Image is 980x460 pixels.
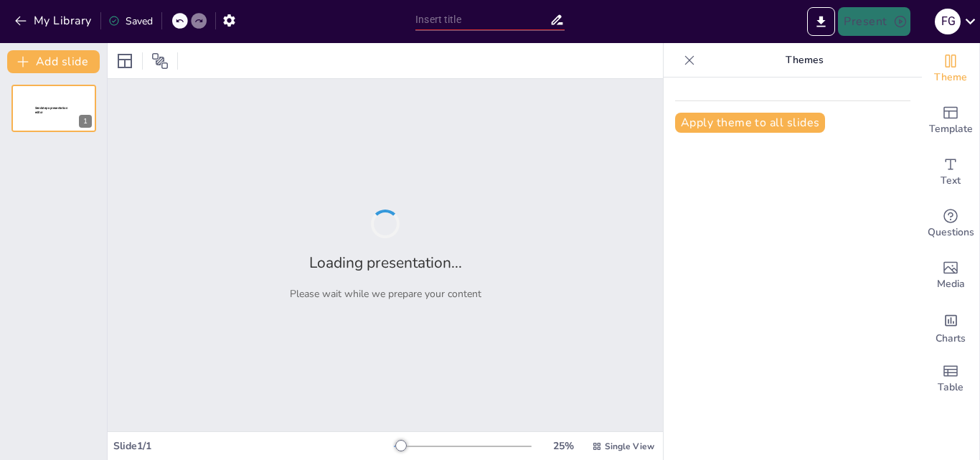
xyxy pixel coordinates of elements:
div: 1 [79,115,92,128]
input: Insert title [415,9,550,30]
span: Charts [936,331,966,347]
span: Table [938,380,963,395]
span: Media [937,276,965,292]
button: f G [935,7,961,36]
h2: Loading presentation... [309,253,462,273]
div: Add charts and graphs [922,301,979,353]
button: Apply theme to all slides [675,113,825,133]
div: Get real-time input from your audience [922,198,979,250]
div: Add a table [922,353,979,405]
div: Saved [108,14,153,28]
span: Single View [605,441,654,452]
div: 25 % [546,439,580,453]
span: Theme [934,70,967,85]
div: Add ready made slides [922,95,979,146]
span: Questions [928,225,974,240]
span: Template [929,121,973,137]
span: Text [941,173,961,189]
button: Add slide [7,50,100,73]
div: Change the overall theme [922,43,979,95]
div: f G [935,9,961,34]
div: Slide 1 / 1 [113,439,394,453]
span: Sendsteps presentation editor [35,106,67,114]
button: Export to PowerPoint [807,7,835,36]
p: Themes [701,43,908,78]
button: My Library [11,9,98,32]
span: Position [151,52,169,70]
div: 1 [11,85,96,132]
div: Layout [113,50,136,72]
div: Add images, graphics, shapes or video [922,250,979,301]
button: Present [838,7,910,36]
p: Please wait while we prepare your content [290,287,481,301]
div: Add text boxes [922,146,979,198]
